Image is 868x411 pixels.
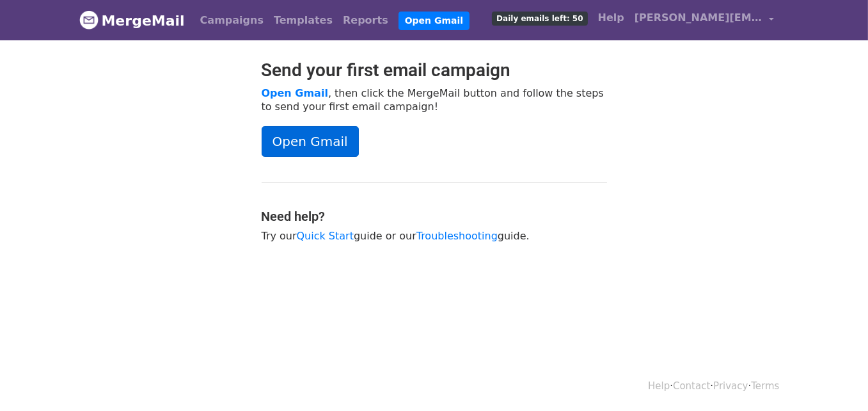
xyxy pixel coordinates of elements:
a: Help [648,380,670,392]
a: MergeMail [79,7,185,34]
a: Open Gmail [262,126,359,157]
a: Open Gmail [262,87,328,99]
iframe: Chat Widget [804,350,868,411]
a: Quick Start [297,230,354,242]
p: , then click the MergeMail button and follow the steps to send your first email campaign! [262,86,607,113]
span: Daily emails left: 50 [492,12,587,26]
a: [PERSON_NAME][EMAIL_ADDRESS][DOMAIN_NAME] [629,5,779,35]
a: Campaigns [195,8,269,33]
img: MergeMail logo [79,10,99,29]
a: Open Gmail [398,12,470,30]
h2: Send your first email campaign [262,60,607,81]
a: Templates [269,8,338,33]
a: Privacy [713,380,748,392]
a: Terms [751,380,779,392]
span: [PERSON_NAME][EMAIL_ADDRESS][DOMAIN_NAME] [635,10,762,26]
a: Reports [338,8,393,33]
h4: Need help? [262,209,607,224]
p: Try our guide or our guide. [262,229,607,243]
a: Daily emails left: 50 [487,5,592,31]
a: Help [593,5,629,31]
a: Troubleshooting [416,230,498,242]
a: Contact [673,380,710,392]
